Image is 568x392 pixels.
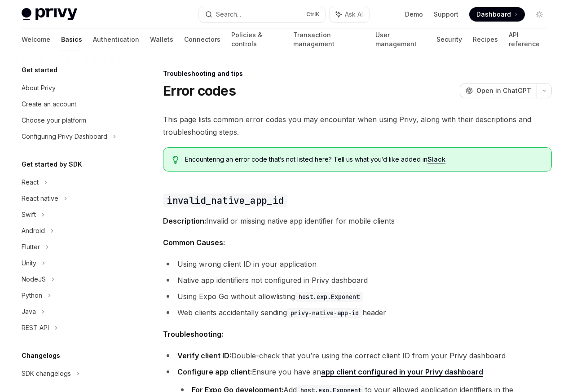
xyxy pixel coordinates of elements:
[163,215,552,227] span: Invalid or missing native app identifier for mobile clients
[184,29,220,50] a: Connectors
[163,238,225,247] strong: Common Causes:
[22,193,58,204] div: React native
[22,65,57,75] h5: Get started
[22,159,82,170] h5: Get started by SDK
[22,225,45,236] div: Android
[163,306,552,319] li: Web clients accidentally sending header
[163,216,206,225] strong: Description:
[22,306,36,317] div: Java
[163,194,287,207] code: invalid_native_app_id
[163,258,552,270] li: Using wrong client ID in your application
[306,11,320,18] span: Ctrl K
[375,29,426,50] a: User management
[476,86,531,95] span: Open in ChatGPT
[163,274,552,286] li: Native app identifiers not configured in Privy dashboard
[22,209,36,220] div: Swift
[163,290,552,303] li: Using Expo Go without allowlisting
[22,99,76,110] div: Create an account
[185,155,542,164] span: Encountering an error code that’s not listed here? Tell us what you’d like added in .
[22,350,60,361] h5: Changelogs
[14,80,129,96] a: About Privy
[345,10,363,19] span: Ask AI
[172,156,179,164] svg: Tip
[22,290,42,301] div: Python
[532,7,546,22] button: Toggle dark mode
[177,351,231,360] strong: Verify client ID:
[460,83,537,98] button: Open in ChatGPT
[22,368,71,379] div: SDK changelogs
[177,367,252,376] strong: Configure app client:
[199,6,325,22] button: Search...CtrlK
[150,29,173,50] a: Wallets
[22,8,77,21] img: light logo
[14,112,129,128] a: Choose your platform
[427,155,445,163] a: Slack
[22,83,56,93] div: About Privy
[476,10,511,19] span: Dashboard
[163,330,223,339] strong: Troubleshooting:
[295,292,363,302] code: host.exp.Exponent
[469,7,525,22] a: Dashboard
[22,322,49,333] div: REST API
[231,29,282,50] a: Policies & controls
[14,96,129,112] a: Create an account
[22,131,107,142] div: Configuring Privy Dashboard
[473,29,498,50] a: Recipes
[61,29,82,50] a: Basics
[163,349,552,362] li: Double-check that you’re using the correct client ID from your Privy dashboard
[436,29,462,50] a: Security
[293,29,364,50] a: Transaction management
[321,367,483,377] a: app client configured in your Privy dashboard
[22,274,46,285] div: NodeJS
[216,9,241,20] div: Search...
[93,29,139,50] a: Authentication
[330,6,369,22] button: Ask AI
[163,83,236,99] h1: Error codes
[163,69,552,78] div: Troubleshooting and tips
[163,113,552,138] span: This page lists common error codes you may encounter when using Privy, along with their descripti...
[405,10,423,19] a: Demo
[22,258,36,269] div: Unity
[22,29,50,50] a: Welcome
[509,29,546,50] a: API reference
[22,177,39,188] div: React
[434,10,458,19] a: Support
[22,115,86,126] div: Choose your platform
[287,308,362,318] code: privy-native-app-id
[22,242,40,252] div: Flutter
